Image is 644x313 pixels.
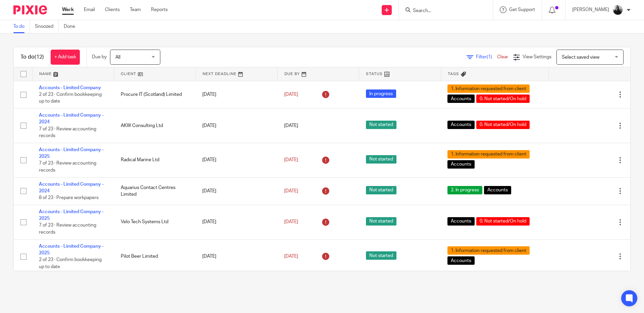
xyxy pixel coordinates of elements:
span: Select saved view [562,55,599,60]
a: Email [84,6,95,13]
span: Accounts [484,186,511,194]
td: [DATE] [196,239,277,274]
input: Search [412,8,473,14]
span: 0. Not started/On hold [476,95,530,103]
a: Clear [497,55,508,59]
td: [DATE] [196,143,277,177]
span: Not started [366,186,396,194]
span: Not started [366,217,396,226]
a: Accounts - Limited Company - 2025 [39,244,104,255]
td: Velo Tech Systems Ltd [114,205,196,239]
span: 2 of 23 · Confirm bookkeeping up to date [39,257,102,269]
span: All [115,55,120,60]
span: 0. Not started/On hold [476,217,530,226]
span: View Settings [523,55,551,59]
span: Accounts [447,121,475,129]
td: [DATE] [196,177,277,205]
span: 2. In progress [447,186,482,194]
a: Accounts - Limited Company - 2024 [39,113,104,124]
span: [DATE] [284,92,298,97]
span: 1. Information requested from client [447,246,530,255]
p: [PERSON_NAME] [572,6,609,13]
span: [DATE] [284,123,298,128]
td: Pilot Beer Limited [114,239,196,274]
p: Due by [92,54,107,60]
h1: To do [20,54,44,61]
a: Clients [105,6,120,13]
span: 7 of 23 · Review accounting records [39,223,96,235]
a: Snoozed [35,20,59,33]
a: + Add task [51,50,80,65]
span: Tags [448,72,459,76]
span: 2 of 23 · Confirm bookkeeping up to date [39,92,102,104]
span: Not started [366,155,396,164]
td: AKW Consulting Ltd [114,108,196,143]
td: [DATE] [196,81,277,108]
a: To do [13,20,30,33]
a: Accounts - Limited Company - 2025 [39,209,104,221]
span: Get Support [509,7,535,12]
td: [DATE] [196,205,277,239]
span: (1) [487,55,492,59]
span: Accounts [447,160,475,169]
span: 7 of 23 · Review accounting records [39,161,96,173]
a: Done [64,20,80,33]
a: Accounts - Limited Company - 2025 [39,147,104,159]
td: Procure IT (Scotland) Limited [114,81,196,108]
span: [DATE] [284,189,298,193]
span: 7 of 23 · Review accounting records [39,127,96,138]
span: [DATE] [284,158,298,162]
span: Accounts [447,95,475,103]
td: Aquarius Contact Centres Limited [114,177,196,205]
img: IMG_9585.jpg [612,5,623,15]
span: Accounts [447,217,475,226]
span: (12) [35,54,44,60]
span: 1. Information requested from client [447,150,530,159]
td: Radical Marine Ltd [114,143,196,177]
span: Filter [476,55,497,59]
a: Accounts - Limited Company [39,85,101,90]
td: [DATE] [196,108,277,143]
span: [DATE] [284,254,298,259]
a: Reports [151,6,168,13]
span: Not started [366,251,396,260]
a: Work [62,6,74,13]
span: Not started [366,121,396,129]
span: 1. Information requested from client [447,84,530,93]
span: [DATE] [284,220,298,224]
span: Accounts [447,256,475,265]
span: In progress [366,89,396,98]
span: 8 of 23 · Prepare workpapers [39,195,99,200]
a: Accounts - Limited Company - 2024 [39,182,104,193]
span: 0. Not started/On hold [476,121,530,129]
img: Pixie [13,5,47,14]
a: Team [130,6,141,13]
